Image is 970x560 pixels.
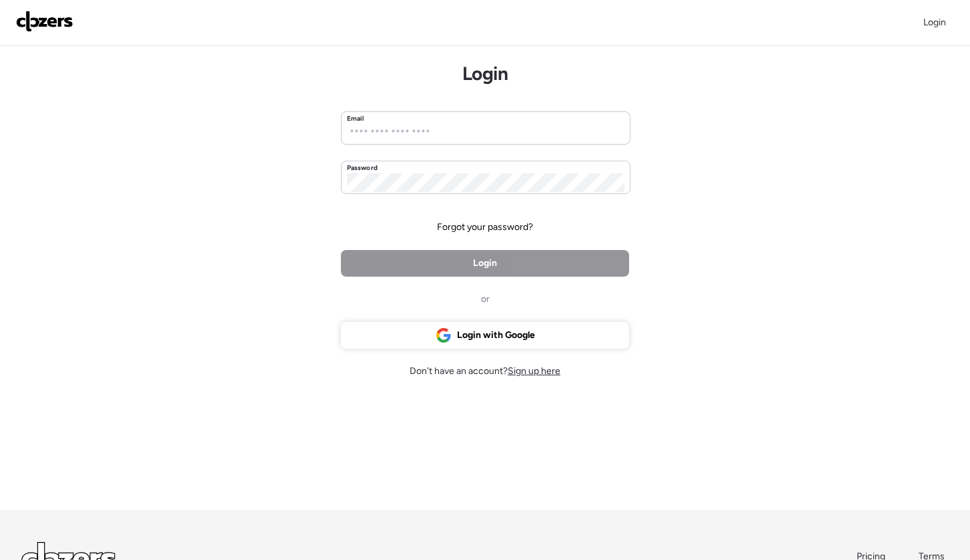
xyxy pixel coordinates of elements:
span: or [481,293,490,306]
span: Login with Google [457,329,535,342]
span: Login [473,257,497,270]
label: Password [347,163,378,173]
span: Sign up here [508,365,560,377]
img: Logo [16,11,73,32]
span: Login [923,17,946,28]
label: Email [347,113,364,124]
h1: Login [462,62,508,85]
span: Don't have an account? [410,365,560,378]
span: Forgot your password? [437,221,533,234]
